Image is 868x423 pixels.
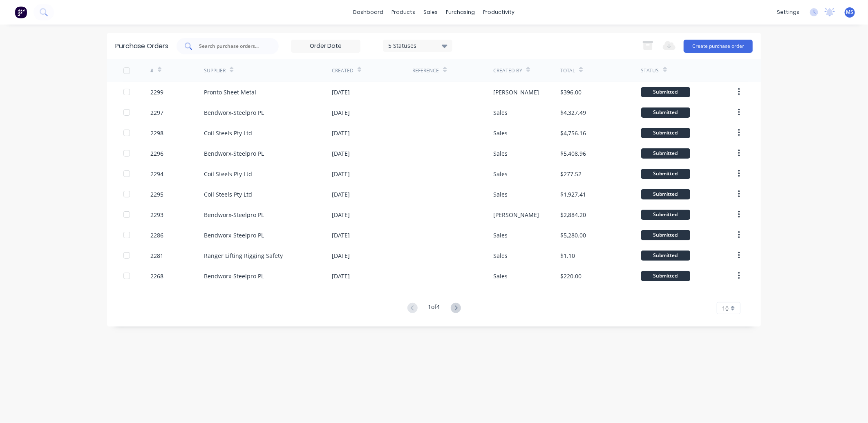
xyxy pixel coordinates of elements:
div: Created By [493,67,522,74]
div: Sales [493,129,508,137]
div: [DATE] [332,149,350,158]
div: Sales [493,231,508,239]
div: Bendworx-Steelpro PL [204,149,264,158]
button: Create purchase order [684,40,753,53]
div: 2299 [150,88,163,96]
div: [DATE] [332,210,350,219]
div: [DATE] [332,108,350,117]
span: 10 [722,304,729,313]
div: settings [773,6,803,18]
div: $220.00 [560,272,582,280]
div: Submitted [641,87,690,97]
div: # [150,67,154,74]
div: 2298 [150,129,163,137]
div: $2,884.20 [560,210,586,219]
div: Submitted [641,189,690,199]
div: [DATE] [332,272,350,280]
div: Status [641,67,659,74]
div: 5 Statuses [389,41,447,50]
div: $1,927.41 [560,190,586,199]
div: [PERSON_NAME] [493,210,539,219]
div: Coil Steels Pty Ltd [204,190,252,199]
div: $5,408.96 [560,149,586,158]
div: Sales [493,149,508,158]
img: Factory [15,6,27,18]
div: Submitted [641,230,690,240]
div: 2295 [150,190,163,199]
div: 2296 [150,149,163,158]
div: $5,280.00 [560,231,586,239]
div: Coil Steels Pty Ltd [204,129,252,137]
div: [DATE] [332,190,350,199]
span: MS [846,9,854,16]
div: 1 of 4 [428,302,440,314]
div: Sales [493,190,508,199]
div: Bendworx-Steelpro PL [204,272,264,280]
div: Supplier [204,67,226,74]
a: dashboard [349,6,388,18]
div: [PERSON_NAME] [493,88,539,96]
div: 2293 [150,210,163,219]
div: Submitted [641,210,690,220]
div: 2281 [150,251,163,260]
div: Sales [493,272,508,280]
div: $4,327.49 [560,108,586,117]
div: Reference [412,67,439,74]
div: Submitted [641,169,690,179]
div: Pronto Sheet Metal [204,88,256,96]
div: 2297 [150,108,163,117]
div: Coil Steels Pty Ltd [204,170,252,178]
div: purchasing [442,6,479,18]
div: [DATE] [332,88,350,96]
div: Created [332,67,353,74]
div: Bendworx-Steelpro PL [204,108,264,117]
div: $396.00 [560,88,582,96]
div: Purchase Orders [115,41,168,51]
div: [DATE] [332,129,350,137]
div: [DATE] [332,231,350,239]
div: Bendworx-Steelpro PL [204,210,264,219]
div: Submitted [641,251,690,261]
div: 2268 [150,272,163,280]
div: Sales [493,108,508,117]
div: [DATE] [332,170,350,178]
div: Total [560,67,575,74]
div: Ranger Lifting Rigging Safety [204,251,283,260]
div: $4,756.16 [560,129,586,137]
div: Submitted [641,148,690,159]
div: 2286 [150,231,163,239]
div: Submitted [641,107,690,118]
div: 2294 [150,170,163,178]
div: Submitted [641,271,690,281]
div: sales [420,6,442,18]
div: Bendworx-Steelpro PL [204,231,264,239]
div: Sales [493,251,508,260]
input: Order Date [291,40,360,52]
div: productivity [479,6,519,18]
input: Search purchase orders... [198,42,266,50]
div: products [388,6,420,18]
div: $1.10 [560,251,575,260]
div: Sales [493,170,508,178]
div: [DATE] [332,251,350,260]
div: $277.52 [560,170,582,178]
div: Submitted [641,128,690,138]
